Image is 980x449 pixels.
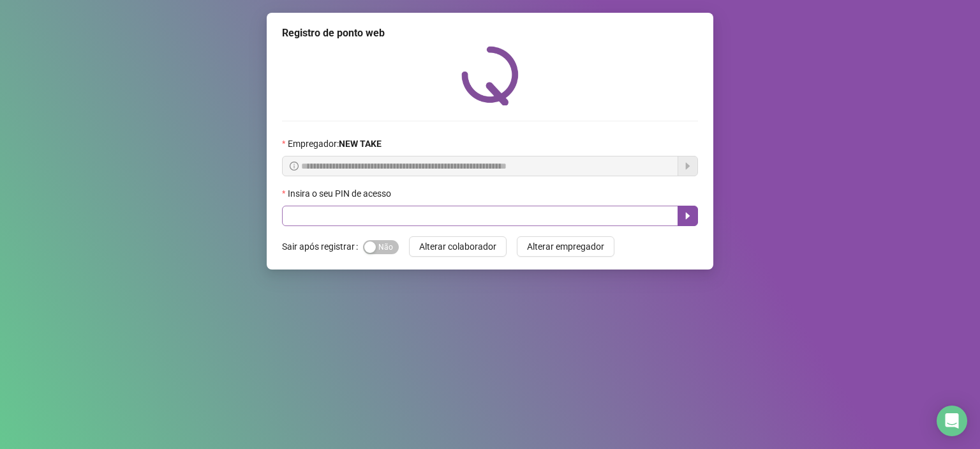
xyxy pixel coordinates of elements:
[517,236,614,257] button: Alterar empregador
[937,406,967,436] div: Open Intercom Messenger
[282,26,698,41] div: Registro de ponto web
[290,162,299,171] span: info-circle
[339,139,382,149] strong: NEW TAKE
[419,240,496,254] span: Alterar colaborador
[282,186,399,201] label: Insira o seu PIN de acesso
[288,137,382,151] span: Empregador :
[282,236,363,257] label: Sair após registrar
[461,46,519,105] img: QRPoint
[409,236,507,257] button: Alterar colaborador
[527,240,604,254] span: Alterar empregador
[683,211,693,221] span: caret-right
